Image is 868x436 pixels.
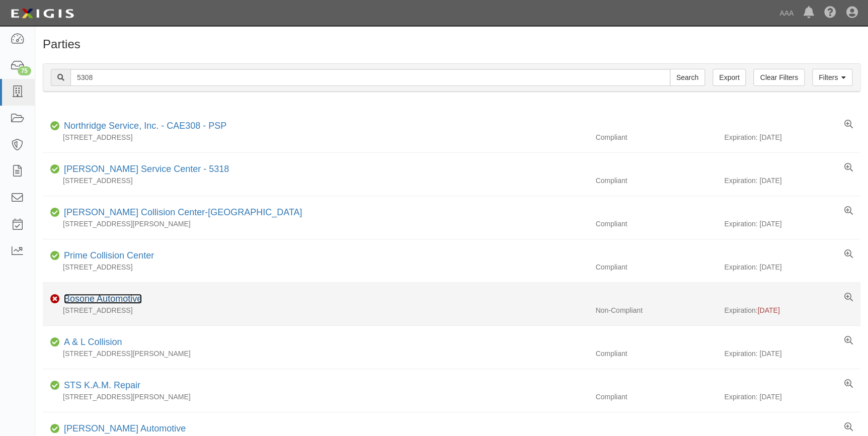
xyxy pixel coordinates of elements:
input: Search [70,69,670,86]
div: Expiration: [DATE] [724,392,860,402]
div: [STREET_ADDRESS] [43,132,588,142]
div: [STREET_ADDRESS][PERSON_NAME] [43,348,588,359]
a: View results summary [844,206,853,216]
div: STS K.A.M. Repair [60,379,140,392]
a: [PERSON_NAME] Collision Center-[GEOGRAPHIC_DATA] [64,207,302,217]
div: [STREET_ADDRESS] [43,176,588,186]
div: Compliant [588,392,724,402]
h1: Parties [43,38,860,51]
i: Compliant [50,425,60,432]
i: Compliant [50,252,60,259]
div: Drake's Service Center - 5318 [60,163,229,176]
i: Compliant [50,382,60,389]
div: [STREET_ADDRESS][PERSON_NAME] [43,219,588,229]
div: Expiration: [724,305,860,315]
div: Northridge Service, Inc. - CAE308 - PSP [60,120,226,133]
a: View results summary [844,422,853,432]
div: Expiration: [DATE] [724,132,860,142]
div: Compliant [588,219,724,229]
div: Compliant [588,348,724,359]
a: STS K.A.M. Repair [64,380,140,390]
img: logo-5460c22ac91f19d4615b14bd174203de0afe785f0fc80cf4dbbc73dc1793850b.png [8,5,77,23]
a: Northridge Service, Inc. - CAE308 - PSP [64,121,226,131]
i: Compliant [50,209,60,216]
a: A & L Collision [64,337,122,347]
div: Expiration: [DATE] [724,348,860,359]
a: AAA [774,3,799,23]
div: [STREET_ADDRESS][PERSON_NAME] [43,392,588,402]
div: Non-Compliant [588,305,724,315]
a: [PERSON_NAME] Service Center - 5318 [64,164,229,174]
a: Prime Collision Center [64,250,154,260]
a: View results summary [844,379,853,389]
div: [STREET_ADDRESS] [43,262,588,272]
div: A & L Collision [60,336,122,349]
div: Expiration: [DATE] [724,262,860,272]
a: View results summary [844,293,853,303]
a: [PERSON_NAME] Automotive [64,423,186,433]
a: Export [713,69,746,86]
i: Non-Compliant [50,296,60,303]
div: [STREET_ADDRESS] [43,305,588,315]
div: Compliant [588,262,724,272]
a: Bosone Automotive [64,294,142,304]
a: Filters [812,69,852,86]
div: Bosone Automotive [60,293,142,306]
div: Expiration: [DATE] [724,176,860,186]
div: Compliant [588,176,724,186]
div: Taylor's Automotive [60,422,186,435]
input: Search [670,69,705,86]
a: View results summary [844,336,853,346]
a: View results summary [844,249,853,259]
a: View results summary [844,163,853,173]
span: [DATE] [757,306,779,314]
i: Compliant [50,166,60,173]
a: Clear Filters [753,69,804,86]
i: Compliant [50,123,60,130]
div: 75 [18,66,31,75]
div: Moody's Collision Center-Ellsworth [60,206,302,219]
i: Help Center - Complianz [824,7,836,19]
i: Compliant [50,339,60,346]
a: View results summary [844,120,853,130]
div: Expiration: [DATE] [724,219,860,229]
div: Compliant [588,132,724,142]
div: Prime Collision Center [60,249,154,263]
